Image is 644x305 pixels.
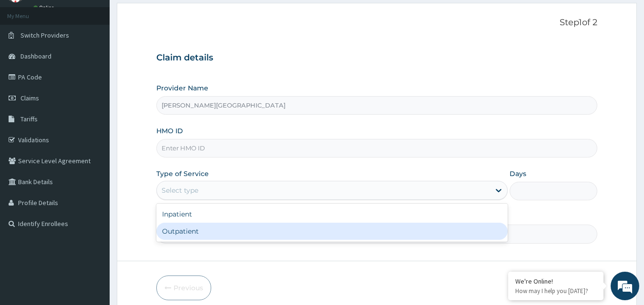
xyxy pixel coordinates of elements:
label: Days [510,169,526,178]
span: Switch Providers [20,31,69,39]
p: Step 1 of 2 [156,18,598,28]
h3: Claim details [156,53,598,63]
div: Select type [162,186,198,195]
button: Previous [156,275,211,300]
input: Enter HMO ID [156,139,598,157]
div: We're Online! [515,277,596,285]
label: HMO ID [156,126,183,136]
label: Type of Service [156,169,209,178]
span: Tariffs [20,115,38,123]
a: Online [33,4,56,11]
span: Claims [20,94,39,102]
div: Inpatient [156,206,508,223]
div: Outpatient [156,223,508,240]
span: Dashboard [20,52,51,60]
p: How may I help you today? [515,287,596,295]
label: Provider Name [156,83,208,93]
